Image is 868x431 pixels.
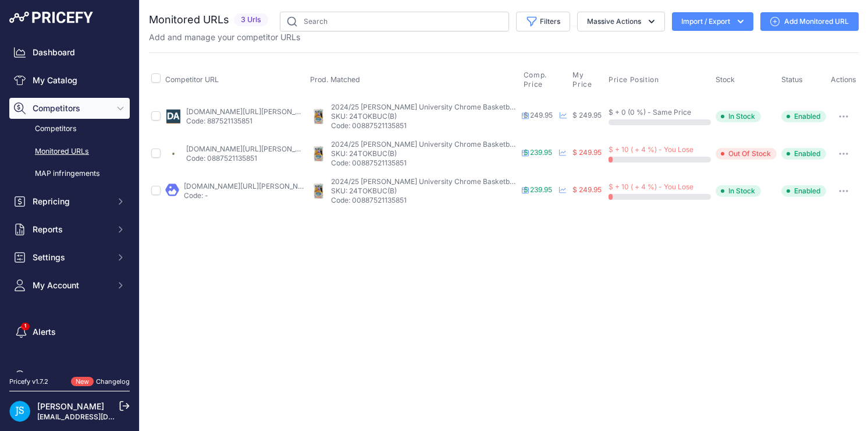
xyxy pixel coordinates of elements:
[331,149,517,158] p: SKU: 24TOKBUC(B)
[186,144,318,153] a: [DOMAIN_NAME][URL][PERSON_NAME]
[572,70,604,89] button: My Price
[33,224,109,235] span: Reports
[186,107,318,116] a: [DOMAIN_NAME][URL][PERSON_NAME]
[9,119,130,139] a: Competitors
[831,75,856,84] span: Actions
[524,185,552,194] span: $ 239.95
[9,98,130,119] button: Competitors
[33,103,109,114] span: Competitors
[9,42,130,387] nav: Sidebar
[572,70,602,89] span: My Price
[9,275,130,296] button: My Account
[716,148,777,160] span: Out Of Stock
[781,75,803,84] span: Status
[572,185,602,194] span: $ 249.95
[9,366,130,387] a: Suggest a feature
[609,182,693,191] span: $ + 10 ( + 4 %) - You Lose
[609,145,693,154] span: $ + 10 ( + 4 %) - You Lose
[672,12,753,31] button: Import / Export
[149,31,300,43] p: Add and manage your competitor URLs
[9,219,130,240] button: Reports
[71,377,94,387] span: New
[184,182,315,190] a: [DOMAIN_NAME][URL][PERSON_NAME]
[33,196,109,207] span: Repricing
[33,252,109,263] span: Settings
[781,185,826,197] span: Enabled
[9,70,130,91] a: My Catalog
[524,111,553,119] span: $ 249.95
[781,148,826,160] span: Enabled
[716,111,761,122] span: In Stock
[572,148,602,157] span: $ 249.95
[524,70,565,89] span: Comp. Price
[781,111,826,122] span: Enabled
[9,142,130,162] a: Monitored URLs
[331,121,517,130] p: Code: 00887521135851
[9,164,130,184] a: MAP infringements
[9,191,130,212] button: Repricing
[331,140,555,149] span: 2024/25 [PERSON_NAME] University Chrome Basketball Hobby Box
[609,75,659,84] span: Price Position
[149,12,229,28] h2: Monitored URLs
[331,103,555,111] span: 2024/25 [PERSON_NAME] University Chrome Basketball Hobby Box
[716,185,761,197] span: In Stock
[280,12,509,31] input: Search
[37,401,104,411] a: [PERSON_NAME]
[331,112,517,121] p: SKU: 24TOKBUC(B)
[165,75,219,84] span: Competitor URL
[9,322,130,342] a: Alerts
[524,148,552,157] span: $ 239.95
[572,111,602,119] span: $ 249.95
[577,12,665,31] button: Massive Actions
[9,247,130,268] button: Settings
[9,12,93,23] img: Pricefy Logo
[524,70,568,89] button: Comp. Price
[37,412,159,421] a: [EMAIL_ADDRESS][DOMAIN_NAME]
[186,154,305,163] p: Code: 0887521135851
[716,75,735,84] span: Stock
[516,12,570,31] button: Filters
[331,196,517,205] p: Code: 00887521135851
[184,191,305,200] p: Code: -
[9,42,130,63] a: Dashboard
[310,75,360,84] span: Prod. Matched
[331,177,555,186] span: 2024/25 [PERSON_NAME] University Chrome Basketball Hobby Box
[331,158,517,168] p: Code: 00887521135851
[96,377,130,386] a: Changelog
[33,280,109,291] span: My Account
[760,12,859,31] a: Add Monitored URL
[186,116,305,126] p: Code: 887521135851
[609,108,691,116] span: $ + 0 (0 %) - Same Price
[331,186,517,196] p: SKU: 24TOKBUC(B)
[9,377,48,387] div: Pricefy v1.7.2
[234,13,268,27] span: 3 Urls
[609,75,661,84] button: Price Position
